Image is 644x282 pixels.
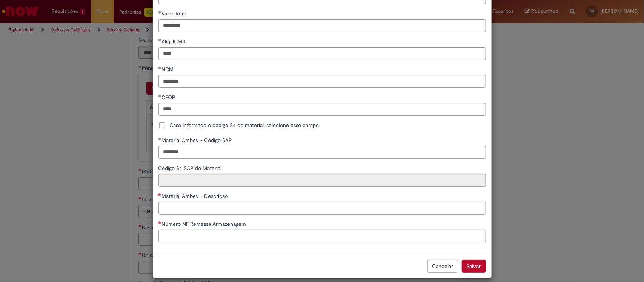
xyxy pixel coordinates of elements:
button: Salvar [462,260,486,273]
input: Aliq. ICMS [158,47,486,60]
span: Necessários [158,193,162,196]
input: Número NF Remessa Armazenagem [158,230,486,242]
input: Valor Total [158,19,486,32]
span: Caso informado o código S4 do material, selecione esse campo [170,121,319,129]
span: Obrigatório Preenchido [158,11,162,14]
span: Necessários [158,221,162,224]
input: Código S4 SAP do Material [158,174,486,187]
span: Material Ambev - Descrição [162,193,230,199]
input: CFOP [158,103,486,116]
span: Somente leitura - Código S4 SAP do Material [158,165,223,172]
span: Obrigatório Preenchido [158,66,162,69]
span: Obrigatório Preenchido [158,38,162,41]
span: NCM [162,66,175,73]
span: Aliq. ICMS [162,38,187,45]
span: CFOP [162,94,177,101]
input: Material Ambev - Descrição [158,202,486,215]
span: Número NF Remessa Armazenagem [162,221,248,227]
button: Cancelar [427,260,458,273]
input: Material Ambev - Código SAP [158,146,486,159]
span: Valor Total [162,10,188,17]
span: Obrigatório Preenchido [158,94,162,97]
span: Obrigatório Preenchido [158,137,162,140]
span: Material Ambev - Código SAP [162,137,234,144]
input: NCM [158,75,486,88]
